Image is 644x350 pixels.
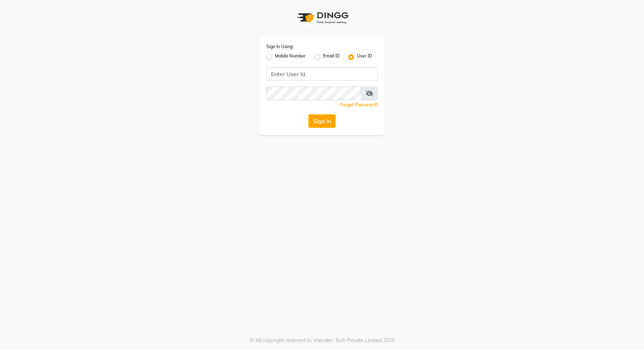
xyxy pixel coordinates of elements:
input: Username [266,87,362,100]
label: User ID [357,53,372,61]
label: Mobile Number [275,53,306,61]
input: Username [266,67,378,81]
img: logo1.svg [293,7,351,28]
label: Email ID [323,53,340,61]
label: Sign In Using: [266,43,294,50]
button: Sign In [308,114,336,128]
a: Forgot Password? [340,102,378,107]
